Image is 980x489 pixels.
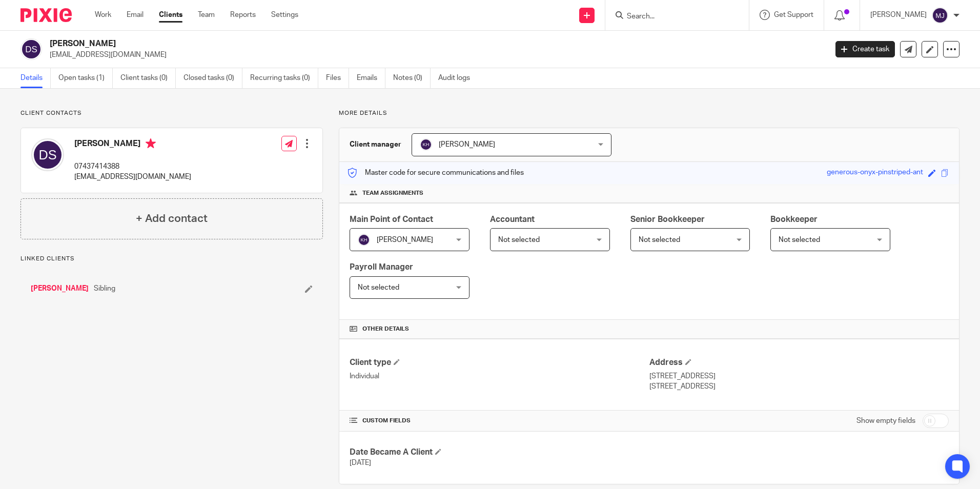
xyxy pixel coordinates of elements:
p: [EMAIL_ADDRESS][DOMAIN_NAME] [50,50,820,60]
p: 07437414388 [74,161,191,172]
span: Not selected [639,236,680,243]
a: Clients [159,10,182,20]
img: svg%3E [21,38,42,60]
p: Client contacts [21,109,323,117]
span: Senior Bookkeeper [630,215,705,223]
a: Email [127,10,144,20]
span: Sibling [94,283,115,294]
a: Closed tasks (0) [183,68,242,88]
p: [STREET_ADDRESS] [649,381,949,392]
a: Reports [230,10,256,20]
span: Not selected [358,284,399,291]
a: Details [21,68,51,88]
span: Payroll Manager [350,263,413,271]
h4: Address [649,357,949,368]
a: Notes (0) [393,68,431,88]
span: Bookkeeper [770,215,818,223]
span: Main Point of Contact [350,215,433,223]
img: svg%3E [31,138,64,171]
span: [DATE] [350,459,371,466]
p: [EMAIL_ADDRESS][DOMAIN_NAME] [74,172,191,182]
h2: [PERSON_NAME] [50,38,666,49]
h4: Date Became A Client [350,447,649,458]
span: Other details [362,325,409,333]
a: Client tasks (0) [120,68,176,88]
h4: Client type [350,357,649,368]
img: svg%3E [358,234,370,246]
h4: CUSTOM FIELDS [350,417,649,425]
p: [PERSON_NAME] [870,10,927,20]
span: Team assignments [362,189,423,197]
h4: [PERSON_NAME] [74,138,191,151]
span: Not selected [498,236,540,243]
a: Settings [271,10,298,20]
a: Audit logs [438,68,478,88]
span: Not selected [779,236,820,243]
input: Search [626,12,718,22]
p: Master code for secure communications and files [347,168,524,178]
span: [PERSON_NAME] [377,236,433,243]
p: Individual [350,371,649,381]
p: Linked clients [21,255,323,263]
p: More details [339,109,959,117]
i: Primary [146,138,156,149]
img: svg%3E [932,7,948,24]
span: Get Support [774,11,813,18]
label: Show empty fields [856,416,915,426]
a: [PERSON_NAME] [31,283,89,294]
a: Create task [835,41,895,57]
img: svg%3E [420,138,432,151]
a: Recurring tasks (0) [250,68,318,88]
span: [PERSON_NAME] [439,141,495,148]
p: [STREET_ADDRESS] [649,371,949,381]
a: Work [95,10,111,20]
h4: + Add contact [136,211,208,227]
a: Open tasks (1) [58,68,113,88]
span: Accountant [490,215,535,223]
a: Team [198,10,215,20]
h3: Client manager [350,139,401,150]
a: Files [326,68,349,88]
a: Emails [357,68,385,88]
img: Pixie [21,8,72,22]
div: generous-onyx-pinstriped-ant [827,167,923,179]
